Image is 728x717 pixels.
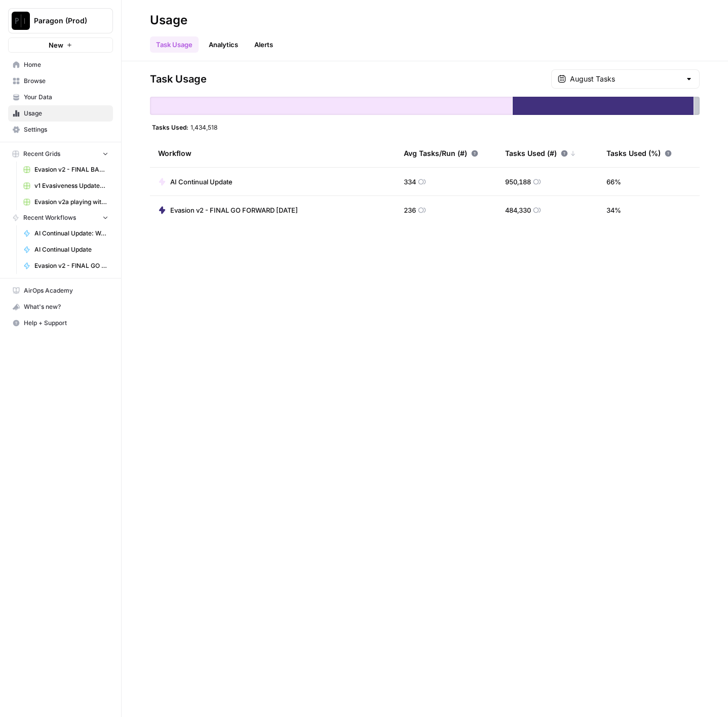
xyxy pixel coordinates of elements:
span: Recent Grids [23,149,60,158]
span: AI Continual Update: Work History [34,229,108,238]
span: 236 [404,205,416,215]
span: Help + Support [24,318,108,328]
span: New [49,40,63,50]
button: New [8,37,113,53]
a: Evasion v2 - FINAL GO FORWARD [DATE] [19,258,113,274]
span: Tasks Used: [152,123,188,131]
a: Evasion v2 - FINAL BACKFILL [DATE] Grid [19,162,113,178]
span: Browse [24,76,108,86]
span: Evasion v2 - FINAL GO FORWARD [DATE] [34,261,108,270]
span: AI Continual Update [34,245,108,254]
div: Tasks Used (%) [606,139,672,167]
div: Usage [150,12,187,28]
span: Evasion v2 - FINAL GO FORWARD [DATE] [170,205,298,215]
div: Tasks Used (#) [505,139,576,167]
span: Home [24,60,108,69]
a: Task Usage [150,36,199,53]
a: Settings [8,122,113,138]
span: v1 Evasiveness Updated for Topics Grid [34,181,108,190]
a: v1 Evasiveness Updated for Topics Grid [19,178,113,194]
a: Evasion v2a playing with questions NEW WORKFLOW_TOPIC CATEGORIZATION Grid [19,194,113,210]
span: Task Usage [150,72,207,86]
span: Paragon (Prod) [34,16,95,26]
span: Evasion v2 - FINAL BACKFILL [DATE] Grid [34,165,108,174]
img: Paragon (Prod) Logo [12,12,30,30]
span: Settings [24,125,108,134]
span: AirOps Academy [24,286,108,295]
a: Your Data [8,89,113,105]
button: Recent Grids [8,146,113,162]
div: What's new? [9,299,112,314]
div: Workflow [158,139,388,167]
button: Workspace: Paragon (Prod) [8,8,113,33]
a: AirOps Academy [8,283,113,299]
a: Alerts [248,36,279,53]
button: Help + Support [8,315,113,331]
span: Evasion v2a playing with questions NEW WORKFLOW_TOPIC CATEGORIZATION Grid [34,197,108,207]
div: Avg Tasks/Run (#) [404,139,478,167]
a: Home [8,57,113,73]
span: Usage [24,109,108,118]
a: AI Continual Update [19,242,113,258]
span: 66 % [606,177,621,187]
span: AI Continual Update [170,177,233,187]
span: 484,330 [505,205,531,215]
a: AI Continual Update: Work History [19,225,113,242]
a: Analytics [203,36,244,53]
a: Evasion v2 - FINAL GO FORWARD [DATE] [158,205,298,215]
span: Recent Workflows [23,213,76,222]
span: Your Data [24,93,108,102]
span: 334 [404,177,416,187]
button: Recent Workflows [8,210,113,225]
input: August Tasks [570,74,681,84]
span: 1,434,518 [190,123,217,131]
a: AI Continual Update [158,177,233,187]
span: 950,188 [505,177,531,187]
a: Browse [8,73,113,89]
button: What's new? [8,299,113,315]
span: 34 % [606,205,621,215]
a: Usage [8,105,113,122]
